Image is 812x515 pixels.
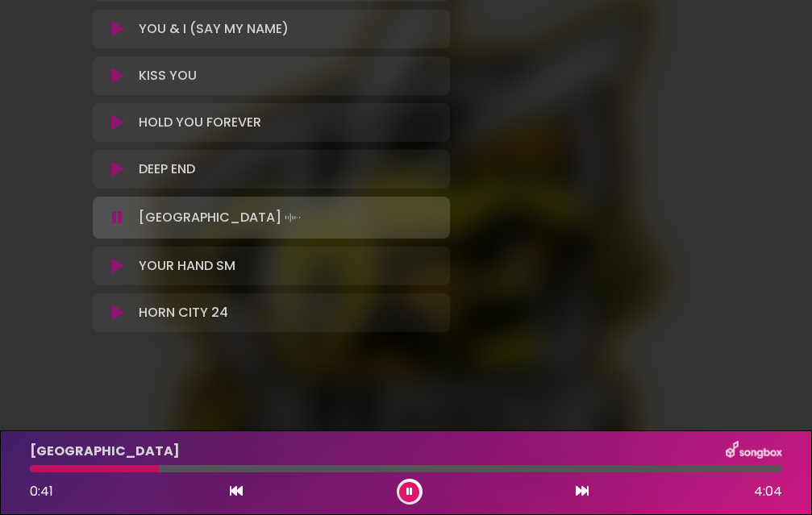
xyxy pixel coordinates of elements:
p: KISS YOU [139,66,197,85]
img: waveform4.gif [281,206,304,229]
p: DEEP END [139,160,195,179]
p: YOU & I (SAY MY NAME) [139,19,289,39]
p: HOLD YOU FOREVER [139,113,261,132]
p: HORN CITY 24 [139,303,228,322]
p: YOUR HAND SM [139,256,235,276]
p: [GEOGRAPHIC_DATA] [139,206,304,229]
